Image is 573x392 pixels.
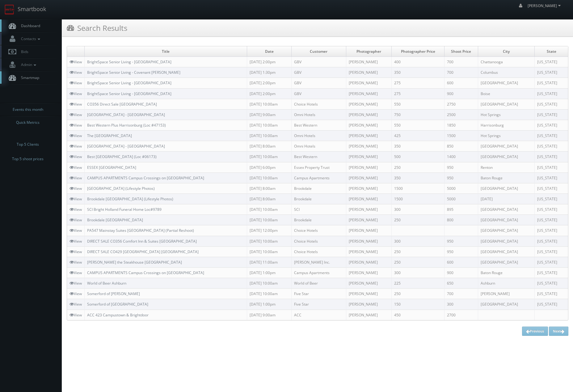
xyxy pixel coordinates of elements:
[292,194,346,204] td: Brookdale
[392,267,444,278] td: 300
[346,236,392,246] td: [PERSON_NAME]
[478,204,534,215] td: [GEOGRAPHIC_DATA]
[247,152,292,162] td: [DATE] 10:00am
[392,99,444,109] td: 550
[70,80,82,85] a: View
[478,246,534,257] td: [GEOGRAPHIC_DATA]
[346,131,392,141] td: [PERSON_NAME]
[70,239,82,244] a: View
[247,267,292,278] td: [DATE] 1:00pm
[70,207,82,212] a: View
[478,162,534,173] td: Renton
[346,152,392,162] td: [PERSON_NAME]
[247,278,292,289] td: [DATE] 10:00am
[292,289,346,299] td: Five Star
[87,281,126,286] a: World of Beer Ashburn
[392,204,444,215] td: 300
[292,99,346,109] td: Choice Hotels
[444,99,478,109] td: 2750
[444,88,478,99] td: 900
[392,183,444,194] td: 1500
[535,57,568,67] td: [US_STATE]
[392,141,444,152] td: 350
[87,59,171,65] a: BrightSpace Senior Living - [GEOGRAPHIC_DATA]
[444,194,478,204] td: 5000
[444,257,478,267] td: 600
[392,310,444,320] td: 450
[392,152,444,162] td: 500
[87,302,148,307] a: Somerford of [GEOGRAPHIC_DATA]
[87,260,182,265] a: [PERSON_NAME] the Steakhouse [GEOGRAPHIC_DATA]
[392,289,444,299] td: 250
[292,162,346,173] td: Essex Property Trust
[247,88,292,99] td: [DATE] 2:00pm
[292,78,346,88] td: GBV
[535,131,568,141] td: [US_STATE]
[247,299,292,310] td: [DATE] 1:00pm
[87,123,166,128] a: Best Western Plus Harrisonburg (Loc #47153)
[292,299,346,310] td: Five Star
[478,225,534,236] td: [GEOGRAPHIC_DATA]
[478,289,534,299] td: [PERSON_NAME]
[444,215,478,225] td: 800
[535,204,568,215] td: [US_STATE]
[346,141,392,152] td: [PERSON_NAME]
[70,196,82,202] a: View
[247,246,292,257] td: [DATE] 10:00am
[87,154,157,159] a: Best [GEOGRAPHIC_DATA] (Loc #06173)
[444,204,478,215] td: 895
[392,194,444,204] td: 1500
[392,120,444,130] td: 550
[292,310,346,320] td: ACC
[292,246,346,257] td: Choice Hotels
[67,23,127,33] h3: Search Results
[535,257,568,267] td: [US_STATE]
[392,57,444,67] td: 400
[346,109,392,120] td: [PERSON_NAME]
[444,141,478,152] td: 850
[18,62,38,67] span: Admin
[444,173,478,183] td: 950
[535,194,568,204] td: [US_STATE]
[292,267,346,278] td: Campus Apartments
[87,270,204,275] a: CAMPUS APARTMENTS Campus Crossings on [GEOGRAPHIC_DATA]
[535,162,568,173] td: [US_STATE]
[444,299,478,310] td: 300
[70,249,82,254] a: View
[478,183,534,194] td: [GEOGRAPHIC_DATA]
[444,120,478,130] td: 1850
[292,236,346,246] td: Choice Hotels
[87,144,165,149] a: [GEOGRAPHIC_DATA] - [GEOGRAPHIC_DATA]
[16,119,40,126] span: Quick Metrics
[70,133,82,138] a: View
[18,36,42,41] span: Contacts
[292,204,346,215] td: SCI
[5,5,15,15] img: smartbook-logo.png
[292,46,346,57] td: Customer
[535,78,568,88] td: [US_STATE]
[478,236,534,246] td: [GEOGRAPHIC_DATA]
[444,131,478,141] td: 1500
[346,46,392,57] td: Photographer
[478,120,534,130] td: Harrisonburg
[18,49,28,54] span: Bids
[346,267,392,278] td: [PERSON_NAME]
[292,131,346,141] td: Omni Hotels
[292,141,346,152] td: Omni Hotels
[70,302,82,307] a: View
[87,133,132,138] a: The [GEOGRAPHIC_DATA]
[247,120,292,130] td: [DATE] 10:00am
[478,267,534,278] td: Baton Rouge
[70,175,82,181] a: View
[346,99,392,109] td: [PERSON_NAME]
[444,57,478,67] td: 700
[535,99,568,109] td: [US_STATE]
[392,215,444,225] td: 250
[392,299,444,310] td: 150
[292,173,346,183] td: Campus Apartments
[292,257,346,267] td: [PERSON_NAME] Inc.
[87,91,171,96] a: BrightSpace Senior Living - [GEOGRAPHIC_DATA]
[70,186,82,191] a: View
[444,109,478,120] td: 2500
[346,194,392,204] td: [PERSON_NAME]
